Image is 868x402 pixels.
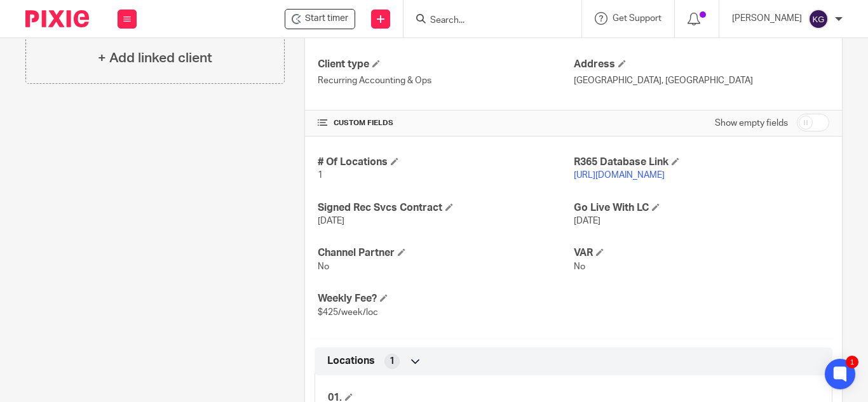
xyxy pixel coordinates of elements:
span: No [318,262,329,271]
h4: VAR [574,246,829,260]
label: Show empty fields [715,117,788,130]
span: Start timer [305,12,348,25]
span: Get Support [613,14,661,23]
span: Locations [327,354,375,368]
span: 1 [318,171,323,180]
div: 1 [846,356,858,368]
p: [GEOGRAPHIC_DATA], [GEOGRAPHIC_DATA] [574,74,829,87]
h4: # Of Locations [318,156,573,169]
h4: Address [574,58,829,71]
input: Search [429,15,543,27]
span: [DATE] [574,217,600,225]
img: Pixie [25,10,89,27]
h4: R365 Database Link [574,156,829,169]
span: 1 [390,355,395,368]
span: $425/week/loc [318,308,378,317]
h4: Signed Rec Svcs Contract [318,201,573,215]
h4: Channel Partner [318,246,573,260]
a: [URL][DOMAIN_NAME] [574,171,665,180]
div: The Greek Gyro LLC [285,9,355,29]
p: Recurring Accounting & Ops [318,74,573,87]
h4: Weekly Fee? [318,292,573,305]
img: svg%3E [808,9,829,29]
h4: CUSTOM FIELDS [318,118,573,128]
h4: Go Live With LC [574,201,829,215]
p: [PERSON_NAME] [732,12,802,25]
h4: Client type [318,58,573,71]
span: [DATE] [318,217,344,225]
span: No [574,262,585,271]
h4: + Add linked client [98,48,212,68]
